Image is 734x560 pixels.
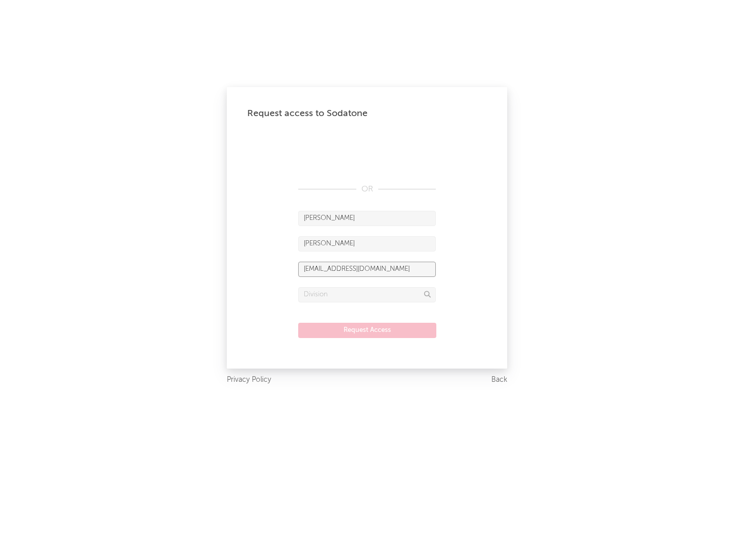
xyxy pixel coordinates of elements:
[247,107,487,120] div: Request access to Sodatone
[298,287,436,302] input: Division
[491,374,507,386] a: Back
[298,236,436,251] input: Last Name
[298,323,436,338] button: Request Access
[298,183,436,195] div: OR
[298,262,436,277] input: Email
[227,374,271,386] a: Privacy Policy
[298,211,436,226] input: First Name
